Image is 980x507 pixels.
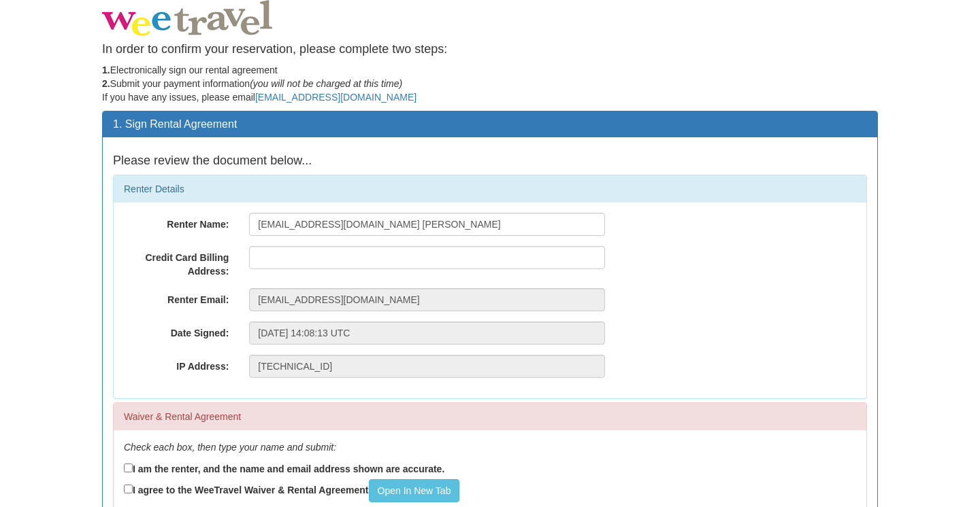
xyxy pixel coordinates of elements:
label: Renter Name: [114,213,239,231]
label: I am the renter, and the name and email address shown are accurate. [124,461,444,476]
label: Date Signed: [114,321,239,340]
p: Electronically sign our rental agreement Submit your payment information If you have any issues, ... [102,63,878,104]
label: Renter Email: [114,288,239,307]
h4: In order to confirm your reservation, please complete two steps: [102,43,878,56]
input: I agree to the WeeTravel Waiver & Rental AgreementOpen In New Tab [124,485,133,493]
input: I am the renter, and the name and email address shown are accurate. [124,464,133,472]
h4: Please review the document below... [113,154,867,168]
strong: 1. [102,65,110,75]
div: Waiver & Rental Agreement [114,403,866,430]
em: (you will not be charged at this time) [250,78,402,89]
label: IP Address: [114,355,239,373]
div: Renter Details [114,175,866,203]
label: I agree to the WeeTravel Waiver & Rental Agreement [124,479,459,502]
h3: 1. Sign Rental Agreement [113,118,867,130]
a: Open In New Tab [369,479,460,502]
em: Check each box, then type your name and submit: [124,442,336,453]
a: [EMAIL_ADDRESS][DOMAIN_NAME] [255,92,416,103]
strong: 2. [102,78,110,89]
label: Credit Card Billing Address: [114,246,239,278]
